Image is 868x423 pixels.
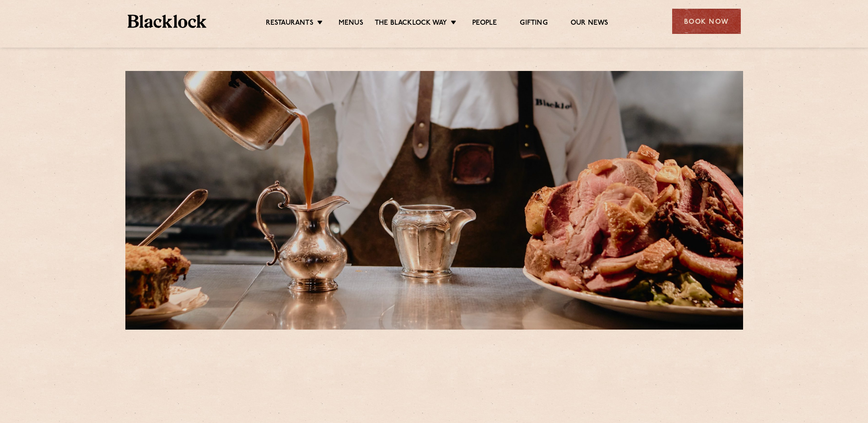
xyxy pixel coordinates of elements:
img: BL_Textured_Logo-footer-cropped.svg [128,15,207,28]
a: The Blacklock Way [375,19,447,29]
a: Menus [339,19,363,29]
a: Gifting [520,19,547,29]
a: People [472,19,497,29]
a: Our News [571,19,609,29]
a: Restaurants [266,19,313,29]
div: Book Now [672,9,741,34]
